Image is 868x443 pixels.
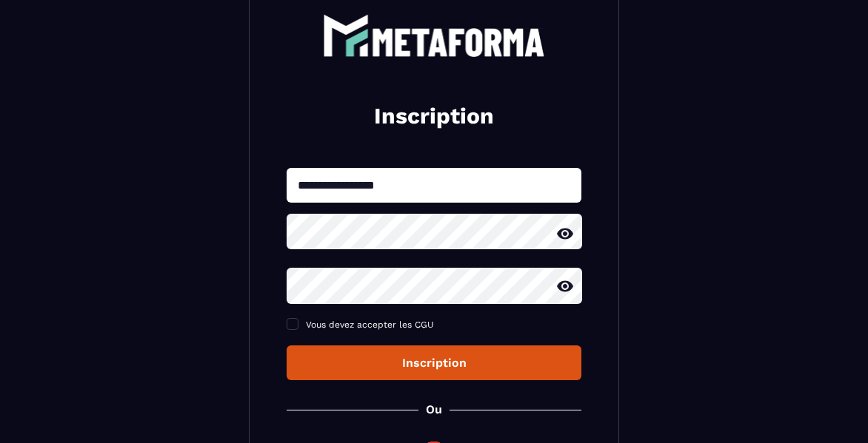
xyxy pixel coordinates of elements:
[306,319,434,330] span: Vous devez accepter les CGU
[304,101,564,131] h2: Inscription
[323,14,545,57] img: logo
[426,402,442,416] p: Ou
[298,356,570,370] div: Inscription
[287,14,581,57] a: logo
[287,345,581,380] button: Inscription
